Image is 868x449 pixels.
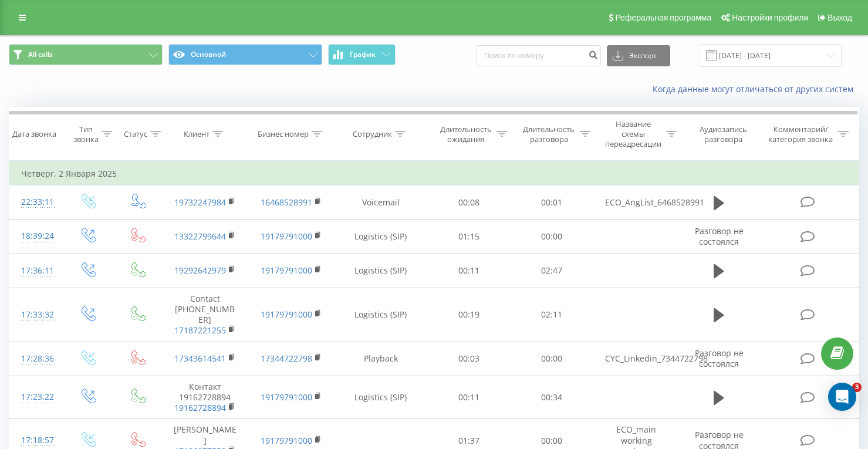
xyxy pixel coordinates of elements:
[261,391,312,403] a: 19179791000
[168,44,322,65] button: Основной
[353,129,392,139] div: Сотрудник
[335,342,427,376] td: Playback
[28,50,53,59] span: All calls
[828,13,852,22] span: Выход
[427,376,510,419] td: 00:11
[427,342,510,376] td: 00:03
[9,162,859,185] td: Четверг, 2 Января 2025
[21,303,50,326] div: 17:33:32
[510,220,593,254] td: 00:00
[766,124,835,144] div: Комментарий/категория звонка
[261,231,312,242] a: 19179791000
[350,50,376,59] span: График
[21,347,50,370] div: 17:28:36
[328,44,396,65] button: График
[258,129,309,139] div: Бизнес номер
[438,124,494,144] div: Длительность ожидания
[261,353,312,364] a: 17344722798
[21,225,50,248] div: 18:39:24
[174,353,226,364] a: 17343614541
[427,288,510,342] td: 00:19
[335,220,427,254] td: Logistics (SIP)
[21,259,50,282] div: 17:36:11
[427,220,510,254] td: 01:15
[174,197,226,208] a: 19732247984
[335,254,427,288] td: Logistics (SIP)
[261,265,312,276] a: 19179791000
[653,83,859,94] a: Когда данные могут отличаться от других систем
[828,383,856,411] div: Open Intercom Messenger
[261,309,312,320] a: 19179791000
[510,254,593,288] td: 02:47
[732,13,808,22] span: Настройки профиля
[510,185,593,220] td: 00:01
[510,288,593,342] td: 02:11
[521,124,576,144] div: Длительность разговора
[174,402,226,413] a: 19162728894
[9,44,163,65] button: All calls
[21,191,50,214] div: 22:33:11
[174,325,226,336] a: 17187221255
[21,386,50,409] div: 17:23:22
[124,129,147,139] div: Статус
[162,288,248,342] td: Contact [PHONE_NUMBER]
[510,376,593,419] td: 00:34
[261,435,312,446] a: 19179791000
[174,231,226,242] a: 13322799644
[261,197,312,208] a: 16468528991
[604,119,663,149] div: Название схемы переадресации
[615,13,711,22] span: Реферальная программа
[427,185,510,220] td: 00:08
[335,288,427,342] td: Logistics (SIP)
[852,383,862,392] span: 3
[593,185,680,220] td: ECO_AngList_6468528991
[477,45,601,66] input: Поиск по номеру
[184,129,210,139] div: Клиент
[510,342,593,376] td: 00:00
[690,124,756,144] div: Аудиозапись разговора
[695,347,744,369] span: Разговор не состоялся
[607,45,670,66] button: Экспорт
[427,254,510,288] td: 00:11
[335,185,427,220] td: Voicemail
[12,129,56,139] div: Дата звонка
[162,376,248,419] td: Контакт 19162728894
[73,124,99,144] div: Тип звонка
[593,342,680,376] td: CYC_Linkedin_7344722798
[335,376,427,419] td: Logistics (SIP)
[174,265,226,276] a: 19292642979
[695,225,744,247] span: Разговор не состоялся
